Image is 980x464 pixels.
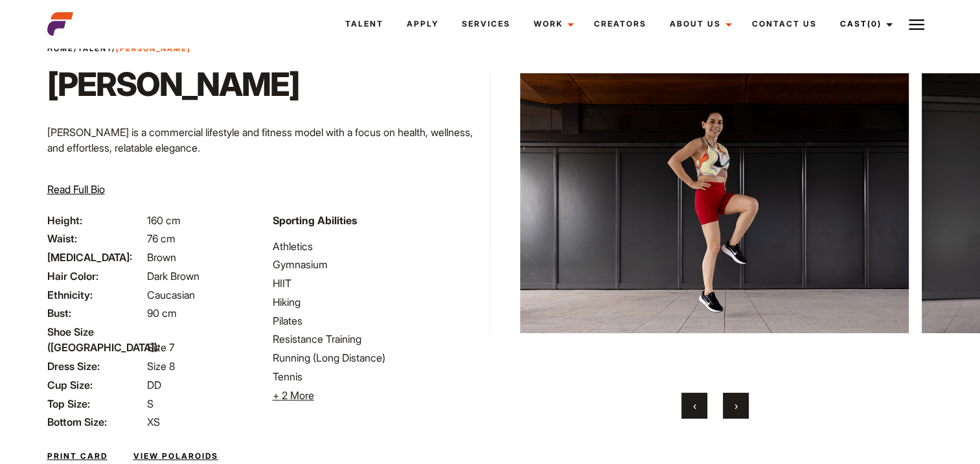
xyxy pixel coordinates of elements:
a: Talent [333,6,394,41]
li: Gymnasium [273,257,483,272]
span: 76 cm [147,232,176,245]
h1: [PERSON_NAME] [47,65,299,104]
span: Cup Size: [47,377,144,393]
span: Brown [147,251,176,264]
span: Next [735,399,738,412]
span: Top Size: [47,396,144,412]
a: Talent [78,44,112,53]
a: Services [450,6,521,41]
li: Athletics [273,238,483,254]
a: About Us [657,6,740,41]
li: HIIT [273,275,483,291]
span: + 2 More [273,389,314,402]
span: Shoe Size ([GEOGRAPHIC_DATA]): [47,324,144,355]
span: Bust: [47,305,144,321]
button: Read Full Bio [47,181,105,197]
a: Print Card [47,450,108,462]
span: Dress Size: [47,358,144,374]
span: Bottom Size: [47,414,144,430]
a: View Polaroids [133,450,218,462]
span: 160 cm [147,214,181,227]
span: XS [147,415,160,428]
span: Size 8 [147,360,175,373]
span: Read Full Bio [47,183,105,196]
strong: [PERSON_NAME] [116,44,191,53]
span: Waist: [47,231,144,246]
li: Tennis [273,369,483,384]
span: Hair Color: [47,268,144,284]
span: Height: [47,213,144,228]
span: DD [147,378,161,391]
span: Size 7 [147,341,174,354]
li: Running (Long Distance) [273,350,483,365]
a: Work [521,6,582,41]
li: Hiking [273,294,483,310]
a: Home [47,44,74,53]
span: Dark Brown [147,270,199,283]
span: 90 cm [147,307,177,319]
li: Resistance Training [273,331,483,347]
a: Cast(0) [828,6,900,41]
a: Creators [582,6,657,41]
span: Caucasian [147,288,195,301]
img: cropped-aefm-brand-fav-22-square.png [47,11,73,37]
a: Contact Us [740,6,828,41]
span: Ethnicity: [47,287,144,303]
li: Pilates [273,313,483,329]
span: S [147,397,154,410]
p: Through her modeling and wellness brand, HEAL, she inspires others on their wellness journeys—cha... [47,166,483,197]
p: [PERSON_NAME] is a commercial lifestyle and fitness model with a focus on health, wellness, and e... [47,124,483,156]
a: Apply [394,6,450,41]
span: / / [47,43,191,54]
span: [MEDICAL_DATA]: [47,249,144,265]
strong: Sporting Abilities [273,214,357,227]
span: Previous [693,399,696,412]
img: Burger icon [909,17,924,32]
span: (0) [867,19,881,29]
